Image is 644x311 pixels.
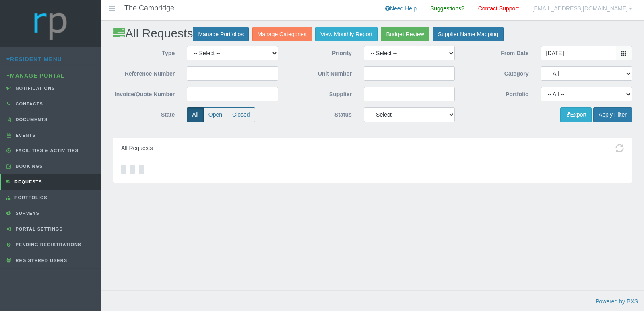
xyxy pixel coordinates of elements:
label: Priority [284,46,358,58]
span: Bookings [14,164,43,169]
label: Category [461,66,535,78]
span: Contacts [14,101,43,106]
label: State [107,107,181,119]
h2: All Requests [113,27,632,41]
button: Export [560,107,592,122]
span: Surveys [14,211,39,216]
span: Documents [14,117,48,122]
label: From Date [461,46,535,58]
a: Resident Menu [6,56,62,62]
label: Portfolio [461,87,535,99]
a: View Monthly Report [315,27,378,42]
button: Apply Filter [593,107,632,122]
a: Manage Portfolios [193,27,249,42]
label: Unit Number [284,66,358,78]
h4: The Cambridge [124,4,174,12]
span: Registered Users [14,258,67,263]
span: Notifications [14,86,55,91]
a: Budget Review [381,27,429,42]
a: Manage Portal [6,72,65,79]
span: Events [14,133,36,138]
label: Closed [227,107,255,122]
label: Type [107,46,181,58]
label: Reference Number [107,66,181,78]
span: Pending Registrations [14,242,82,247]
span: Facilities & Activities [14,148,78,153]
label: Open [203,107,227,122]
label: All [187,107,204,122]
a: Manage Categories [252,27,312,42]
span: Portal Settings [14,227,63,231]
span: Requests [12,179,42,184]
label: Status [284,107,358,119]
div: Loading… [130,165,135,174]
span: Portfolios [12,195,47,200]
div: All Requests [113,138,632,159]
a: Supplier Name Mapping [433,27,504,42]
label: Supplier [284,87,358,99]
a: Powered by BXS [595,298,638,305]
label: Invoice/Quote Number [107,87,181,99]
